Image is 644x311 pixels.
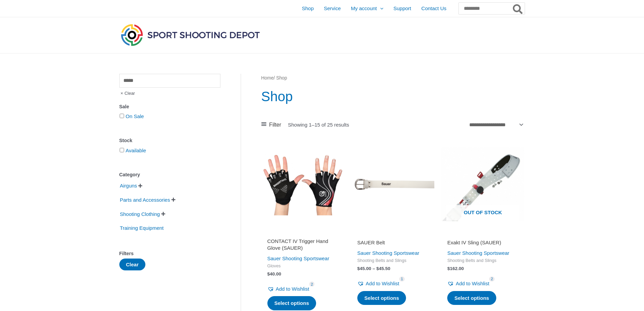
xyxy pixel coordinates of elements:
span:  [161,212,165,216]
span: – [373,266,375,271]
a: SAUER Belt [357,239,428,248]
span: Shooting Belts and Slings [357,258,428,264]
a: On Sale [126,113,144,119]
a: Select options for “SAUER Belt” [357,291,406,305]
span: $ [447,266,450,271]
a: Add to Wishlist [267,284,309,294]
h2: Exakt IV Sling (SAUER) [447,239,518,246]
span:  [138,183,142,188]
p: Showing 1–15 of 25 results [288,122,349,127]
bdi: 40.00 [267,271,281,276]
span: Out of stock [446,205,519,221]
span: 2 [309,282,315,287]
a: Available [126,148,146,153]
nav: Breadcrumb [261,74,525,83]
h2: CONTACT IV Trigger Hand Glove (SAUER) [267,238,338,251]
img: Exakt IV Sling [441,142,524,226]
span: $ [376,266,379,271]
button: Search [511,3,525,14]
span: Gloves [267,263,338,269]
div: Category [119,170,220,180]
a: Training Equipment [119,225,165,230]
h1: Shop [261,87,525,106]
span: $ [267,271,270,276]
input: On Sale [120,114,124,118]
button: Clear [119,259,146,270]
a: Add to Wishlist [447,279,489,288]
div: Sale [119,102,220,112]
a: CONTACT IV Trigger Hand Glove (SAUER) [267,238,338,254]
a: Sauer Shooting Sportswear [447,250,509,256]
div: Filters [119,249,220,259]
a: Parts and Accessories [119,197,171,202]
iframe: Customer reviews powered by Trustpilot [267,230,338,238]
img: Sport Shooting Depot [119,22,261,47]
a: Exakt IV Sling (SAUER) [447,239,518,248]
a: Select options for “Exakt IV Sling (SAUER)” [447,291,496,305]
h2: SAUER Belt [357,239,428,246]
iframe: Customer reviews powered by Trustpilot [447,230,518,238]
a: Shooting Clothing [119,210,161,216]
bdi: 45.50 [376,266,390,271]
span:  [171,197,175,202]
span: Add to Wishlist [366,281,399,286]
span: Shooting Belts and Slings [447,258,518,264]
select: Shop order [467,119,525,130]
img: CONTACT IV Trigger Hand Glove [261,142,344,226]
span: Training Equipment [119,222,165,234]
span: $ [357,266,360,271]
div: Stock [119,136,220,146]
span: Shooting Clothing [119,208,161,220]
img: SAUER Belt [351,142,434,226]
span: Add to Wishlist [456,281,489,286]
input: Available [120,148,124,152]
a: Add to Wishlist [357,279,399,288]
a: Airguns [119,182,138,188]
span: Airguns [119,180,138,192]
a: Home [261,75,274,81]
span: Add to Wishlist [276,286,309,292]
a: Filter [261,120,281,130]
iframe: Customer reviews powered by Trustpilot [357,230,428,238]
span: 2 [489,276,495,282]
span: Clear [119,88,135,99]
a: Sauer Shooting Sportswear [357,250,419,256]
a: Sauer Shooting Sportswear [267,256,329,261]
span: Parts and Accessories [119,194,171,206]
bdi: 45.00 [357,266,371,271]
a: Out of stock [441,142,524,226]
bdi: 162.00 [447,266,464,271]
span: Filter [269,120,281,130]
span: 1 [399,276,405,282]
a: Select options for “CONTACT IV Trigger Hand Glove (SAUER)” [267,296,316,310]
